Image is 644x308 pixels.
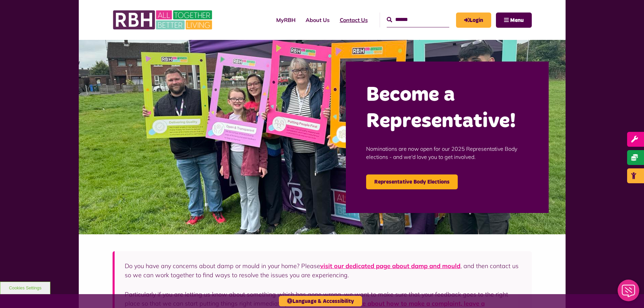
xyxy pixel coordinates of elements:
a: MyRBH [271,11,301,29]
a: About Us [301,11,335,29]
button: Language & Accessibility [279,296,362,306]
p: Nominations are now open for our 2025 Representative Body elections - and we'd love you to get in... [366,135,528,171]
button: Navigation [496,13,532,28]
p: Do you have any concerns about damp or mould in your home? Please , and then contact us so we can... [125,261,522,280]
iframe: Netcall Web Assistant for live chat [614,278,644,308]
img: Image (22) [79,40,566,234]
a: Representative Body Elections [366,174,458,189]
span: Menu [510,18,524,23]
a: visit our dedicated page about damp and mould [320,262,460,270]
a: Contact Us [335,11,373,29]
a: MyRBH [456,13,491,28]
input: Search [387,13,449,27]
img: RBH [113,7,214,33]
h2: Become a Representative! [366,82,528,135]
